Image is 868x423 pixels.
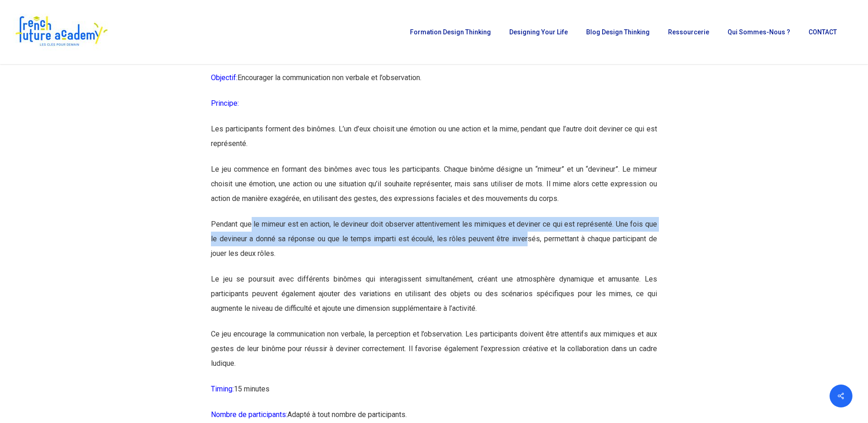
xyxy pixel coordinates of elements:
[211,162,657,217] p: Le jeu commence en formant des binômes avec tous les participants. Chaque binôme désigne un “mime...
[211,99,239,108] span: Principe:
[410,28,491,36] span: Formation Design Thinking
[809,28,837,36] span: CONTACT
[509,28,568,36] span: Designing Your Life
[586,28,650,36] span: Blog Design Thinking
[211,73,237,82] span: Objectif:
[405,29,496,35] a: Formation Design Thinking
[211,122,657,162] p: Les participants forment des binômes. L’un d’eux choisit une émotion ou une action et la mime, pe...
[13,14,109,50] img: French Future Academy
[211,217,657,272] p: Pendant que le mimeur est en action, le devineur doit observer attentivement les mimiques et devi...
[211,385,234,393] span: Timing:
[505,29,572,35] a: Designing Your Life
[211,382,657,407] p: 15 minutes
[211,70,657,96] p: Encourager la communication non verbale et l’observation.
[663,29,714,35] a: Ressourcerie
[211,410,287,419] span: Nombre de participants:
[723,29,795,35] a: Qui sommes-nous ?
[728,28,790,36] span: Qui sommes-nous ?
[211,272,657,327] p: Le jeu se poursuit avec différents binômes qui interagissent simultanément, créant une atmosphère...
[804,29,841,35] a: CONTACT
[211,327,657,382] p: Ce jeu encourage la communication non verbale, la perception et l’observation. Les participants d...
[668,28,709,36] span: Ressourcerie
[582,29,654,35] a: Blog Design Thinking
